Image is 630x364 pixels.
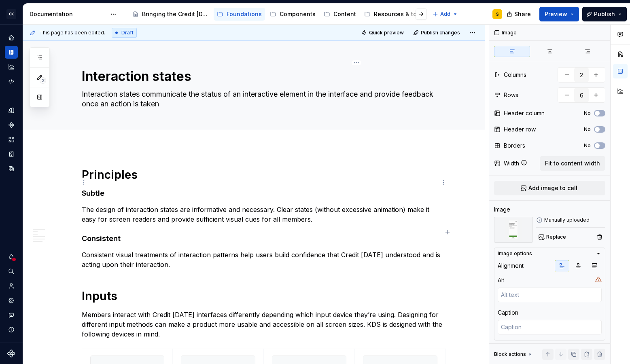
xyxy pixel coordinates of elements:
[129,6,428,22] div: Page tree
[82,167,446,182] h1: Principles
[5,104,18,117] a: Design tokens
[82,310,446,339] p: Members interact with Credit [DATE] interfaces differently depending which input device they’re u...
[494,205,510,214] div: Image
[546,234,566,240] span: Replace
[584,126,591,133] label: No
[5,119,18,131] a: Components
[142,10,209,18] div: Bringing the Credit [DATE] brand to life across products
[504,142,525,150] div: Borders
[5,250,18,263] button: Notifications
[5,46,18,59] a: Documentation
[539,7,579,21] button: Preview
[333,10,356,18] div: Content
[320,8,359,21] a: Content
[503,7,536,21] button: Share
[514,10,531,18] span: Share
[80,67,444,86] textarea: Interaction states
[227,10,262,18] div: Foundations
[374,10,425,18] div: Resources & tools
[2,5,21,23] button: CK
[5,75,18,88] a: Code automation
[5,60,18,73] a: Analytics
[121,30,134,36] span: Draft
[584,142,591,149] label: No
[594,10,615,18] span: Publish
[545,159,600,167] span: Fit to content width
[504,159,519,167] div: Width
[5,133,18,146] a: Assets
[280,10,316,18] div: Components
[6,9,16,19] div: CK
[421,30,460,36] span: Publish changes
[494,349,533,360] div: Block actions
[440,11,450,17] span: Add
[359,27,407,38] button: Quick preview
[504,71,526,79] div: Columns
[214,8,265,21] a: Foundations
[498,262,524,270] div: Alignment
[369,30,404,36] span: Quick preview
[7,349,15,358] svg: Supernova Logo
[82,234,446,243] h4: Consistent
[40,77,46,84] span: 2
[494,181,605,195] button: Add image to cell
[584,110,591,116] label: No
[82,289,446,303] h1: Inputs
[494,351,526,358] div: Block actions
[498,250,532,257] div: Image options
[82,188,446,198] h4: Subtle
[498,309,518,317] div: Caption
[361,8,428,21] a: Resources & tools
[5,31,18,44] a: Home
[504,125,536,133] div: Header row
[30,10,106,18] div: Documentation
[582,7,627,21] button: Publish
[430,8,460,20] button: Add
[5,279,18,292] a: Invite team
[267,8,319,21] a: Components
[411,27,464,38] button: Publish changes
[540,156,605,171] button: Fit to content width
[5,294,18,307] a: Settings
[82,250,446,269] p: Consistent visual treatments of interaction patterns help users build confidence that Credit [DAT...
[494,217,533,243] img: dd71d914-027a-404a-a8c5-9ace9e3bd5c6.gif
[528,184,577,192] span: Add image to cell
[80,88,444,110] textarea: Interaction states communicate the status of an interactive element in the interface and provide ...
[129,8,212,21] a: Bringing the Credit [DATE] brand to life across products
[82,205,446,224] p: The design of interaction states are informative and necessary. Clear states (without excessive a...
[5,162,18,175] a: Data sources
[5,265,18,278] button: Search ⌘K
[39,30,105,36] span: This page has been edited.
[496,11,499,17] div: S
[498,250,602,257] button: Image options
[536,217,605,223] div: Manually uploaded
[5,148,18,161] a: Storybook stories
[545,10,567,18] span: Preview
[504,109,545,117] div: Header column
[536,231,570,243] button: Replace
[498,276,504,284] div: Alt
[504,91,518,99] div: Rows
[5,309,18,322] button: Contact support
